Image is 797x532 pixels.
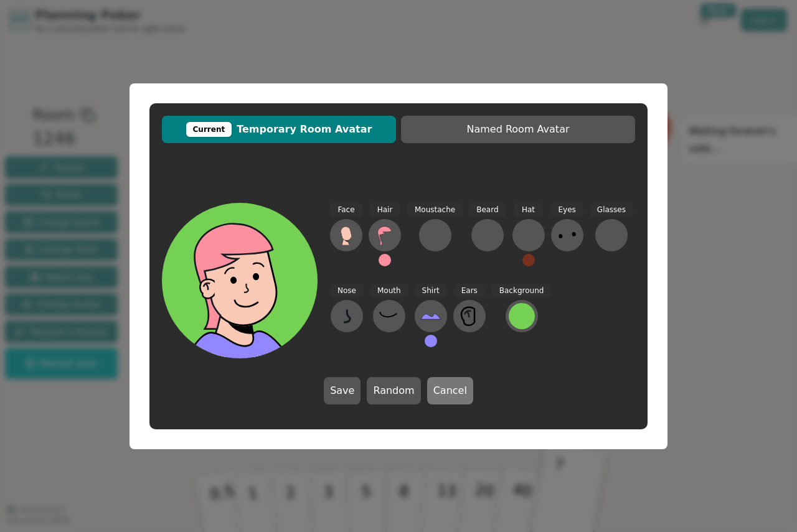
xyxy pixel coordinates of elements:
[370,284,408,298] span: Mouth
[492,284,552,298] span: Background
[514,203,542,217] span: Hat
[407,203,463,217] span: Moustache
[590,203,633,217] span: Glasses
[469,203,506,217] span: Beard
[367,377,420,404] button: Random
[427,377,473,404] button: Cancel
[330,284,364,298] span: Nose
[551,203,583,217] span: Eyes
[370,203,400,217] span: Hair
[186,122,232,137] div: Current
[415,284,447,298] span: Shirt
[407,122,629,137] span: Named Room Avatar
[454,284,485,298] span: Ears
[330,203,362,217] span: Face
[168,122,390,137] span: Temporary Room Avatar
[401,116,635,143] button: Named Room Avatar
[324,377,361,404] button: Save
[162,116,396,143] button: CurrentTemporary Room Avatar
